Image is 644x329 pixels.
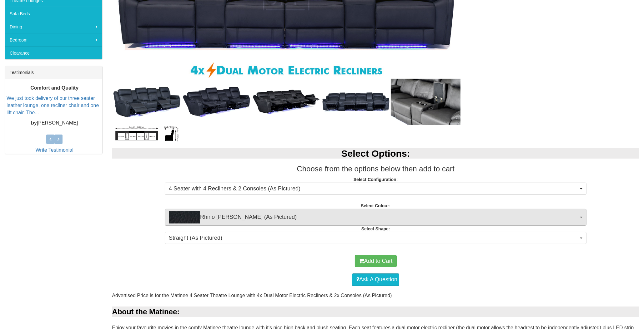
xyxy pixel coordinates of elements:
b: by [31,120,37,125]
a: Clearance [5,46,102,59]
a: Dining [5,20,102,33]
div: Testimonials [5,66,102,79]
button: Add to Cart [355,255,397,268]
a: Bedroom [5,33,102,46]
button: 4 Seater with 4 Recliners & 2 Consoles (As Pictured) [165,183,586,195]
p: [PERSON_NAME] [7,119,102,126]
button: Rhino Jett (As Pictured)Rhino [PERSON_NAME] (As Pictured) [165,209,586,226]
a: Ask A Question [352,273,399,286]
strong: Select Shape: [361,226,390,231]
b: Select Options: [341,148,410,159]
button: Straight (As Pictured) [165,232,586,244]
b: Comfort and Quality [30,85,78,91]
a: We just took delivery of our three seater leather lounge, one recliner chair and one lift chair. ... [7,96,99,115]
span: Rhino [PERSON_NAME] (As Pictured) [169,211,578,223]
strong: Select Configuration: [354,177,398,182]
h3: Choose from the options below then add to cart [112,165,639,173]
strong: Select Colour: [361,203,390,208]
span: Straight (As Pictured) [169,234,578,242]
img: Rhino Jett (As Pictured) [169,211,200,223]
span: 4 Seater with 4 Recliners & 2 Consoles (As Pictured) [169,185,578,193]
a: Write Testimonial [36,147,73,153]
a: Sofa Beds [5,7,102,20]
div: About the Matinee: [112,307,639,317]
